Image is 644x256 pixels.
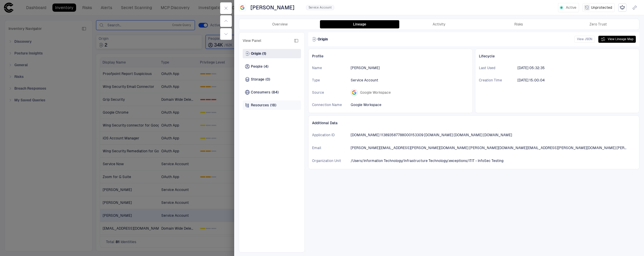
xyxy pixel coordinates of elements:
div: Lifecycle [479,52,636,60]
span: Organization Unit [312,158,347,163]
span: Unprotected [591,5,612,10]
button: View Lineage Map [598,36,636,43]
button: Google Workspace [350,100,390,110]
button: View JSON [574,36,595,43]
span: Connection Name [312,103,347,107]
span: Service Account [309,6,332,10]
span: Name [312,66,347,70]
span: Consumers [251,90,270,95]
span: People [251,64,263,69]
span: (4) [264,64,268,69]
span: Active [566,5,576,10]
span: Service Account [351,78,378,83]
button: Service Account [350,76,386,85]
span: Storage [251,77,264,82]
span: /Users/Information Technology/Infrastructure Technology/.exceptions/ITIT - InfoSec Testing [351,158,503,163]
span: (1) [262,51,266,56]
span: Google Workspace [360,90,391,95]
button: Lineage [320,20,400,28]
span: Application ID [312,133,347,137]
span: Google Workspace [351,103,381,107]
div: Profile [312,52,469,60]
button: [DOMAIN_NAME] 113893587788000153309 [DOMAIN_NAME] [DOMAIN_NAME] [DOMAIN_NAME] [350,130,520,140]
span: [DATE] 15:00:04 [518,78,545,83]
div: Additional Data [312,119,636,127]
span: Creation Time [479,78,514,83]
span: Resources [251,103,269,107]
button: 1/11/2021 21:00:04 (GMT+00:00 UTC) [516,76,553,85]
span: [PERSON_NAME][EMAIL_ADDRESS][PERSON_NAME][DOMAIN_NAME] [PERSON_NAME][DOMAIN_NAME][EMAIL_ADDRESS][... [351,146,627,150]
button: Activity [399,20,479,28]
div: 9/16/2025 10:32:35 (GMT+00:00 UTC) [518,66,545,70]
div: Zero Trust [590,22,607,27]
span: (18) [270,103,276,107]
span: [PERSON_NAME] [351,66,380,70]
span: View Panel [243,38,261,43]
span: Origin [318,37,328,42]
button: Overview [240,20,320,28]
span: [PERSON_NAME] [251,4,294,11]
span: [DATE] 05:32:35 [518,66,545,70]
div: Google Workspace [352,90,357,95]
span: (84) [272,90,279,95]
button: 9/16/2025 10:32:35 (GMT+00:00 UTC) [516,63,553,73]
button: /Users/Information Technology/Infrastructure Technology/.exceptions/ITIT - InfoSec Testing [350,156,512,165]
span: Last Used [479,66,514,70]
span: Origin [251,51,261,56]
button: [PERSON_NAME] [350,63,388,73]
div: Risks [514,22,523,27]
span: Type [312,78,347,83]
div: 1/11/2021 21:00:04 (GMT+00:00 UTC) [518,78,545,83]
div: Mark as Crown Jewel [618,4,626,12]
div: Google Workspace [240,5,245,10]
span: [DOMAIN_NAME] 113893587788000153309 [DOMAIN_NAME] [DOMAIN_NAME] [DOMAIN_NAME] [351,133,512,137]
button: [PERSON_NAME][EMAIL_ADDRESS][PERSON_NAME][DOMAIN_NAME] [PERSON_NAME][DOMAIN_NAME][EMAIL_ADDRESS][... [350,143,636,153]
span: Source [312,90,347,95]
span: Email [312,146,347,150]
span: (0) [266,77,270,82]
button: Google Workspace [350,88,399,97]
button: [PERSON_NAME] [249,3,302,12]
